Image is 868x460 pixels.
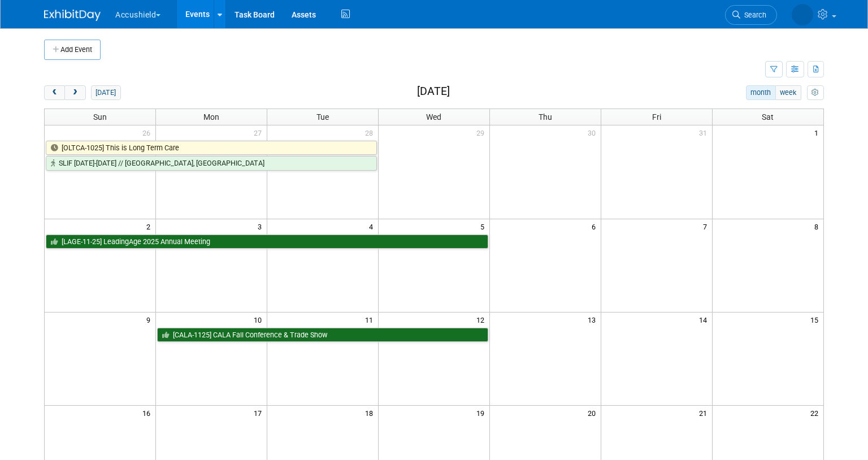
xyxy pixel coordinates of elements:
span: 21 [698,406,712,420]
span: 31 [698,125,712,140]
span: 11 [364,313,378,327]
span: 17 [253,406,267,420]
span: 6 [591,219,601,233]
a: [OLTCA-1025] This is Long Term Care [46,141,377,155]
span: 4 [368,219,378,233]
span: 15 [809,313,823,327]
span: 5 [479,219,489,233]
span: 20 [587,406,601,420]
img: ExhibitDay [44,10,101,21]
span: 29 [475,125,489,140]
a: SLIF [DATE]-[DATE] // [GEOGRAPHIC_DATA], [GEOGRAPHIC_DATA] [46,156,377,171]
button: month [746,85,776,100]
span: 22 [809,406,823,420]
button: week [775,85,801,100]
a: [CALA-1125] CALA Fall Conference & Trade Show [157,328,488,342]
i: Personalize Calendar [811,89,819,97]
span: Tue [316,112,329,121]
span: 1 [813,125,823,140]
span: 12 [475,313,489,327]
span: 27 [253,125,267,140]
span: Sat [762,112,774,121]
span: 9 [145,313,155,327]
a: Search [725,5,777,25]
span: 26 [141,125,155,140]
span: 30 [587,125,601,140]
button: prev [44,85,65,100]
span: Thu [539,112,552,121]
span: 7 [702,219,712,233]
button: myCustomButton [807,85,824,100]
button: [DATE] [91,85,121,100]
span: 2 [145,219,155,233]
span: 16 [141,406,155,420]
button: next [64,85,85,100]
span: 28 [364,125,378,140]
a: [LAGE-11-25] LeadingAge 2025 Annual Meeting [46,235,488,249]
span: 14 [698,313,712,327]
span: Fri [652,112,661,121]
span: 19 [475,406,489,420]
span: 13 [587,313,601,327]
span: Sun [93,112,107,121]
span: 8 [813,219,823,233]
h2: [DATE] [417,85,450,98]
span: Mon [203,112,219,121]
span: Wed [426,112,441,121]
span: Search [740,11,766,19]
span: 10 [253,313,267,327]
span: 3 [257,219,267,233]
img: John Leavitt [792,4,813,25]
button: Add Event [44,40,101,60]
span: 18 [364,406,378,420]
